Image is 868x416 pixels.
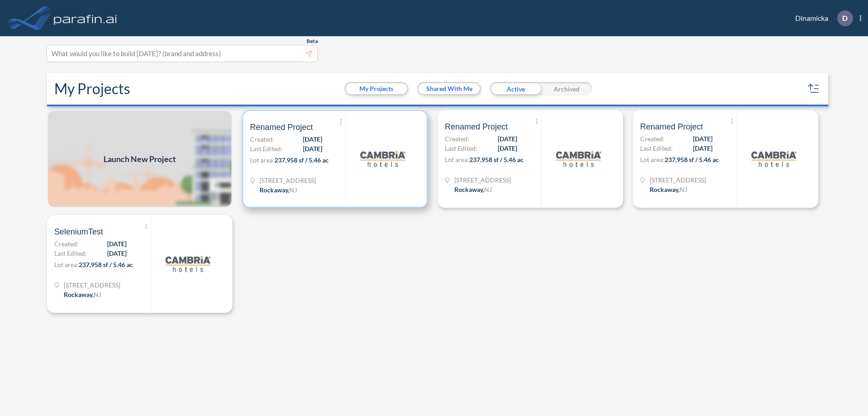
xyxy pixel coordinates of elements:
[419,83,480,94] button: Shared With Me
[346,83,407,94] button: My Projects
[454,186,484,193] span: Rockaway ,
[650,175,706,185] span: 321 Mt Hope Ave
[650,186,679,193] span: Rockaway ,
[807,81,821,96] button: sort
[665,156,719,163] span: 237,958 sf / 5.46 ac
[107,249,127,258] span: [DATE]
[259,176,316,185] span: 321 Mt Hope Ave
[250,134,274,144] span: Created:
[640,156,665,163] span: Lot area:
[52,9,119,27] img: logo
[289,186,297,194] span: NJ
[250,156,274,164] span: Lot area:
[259,185,297,195] div: Rockaway, NJ
[250,122,313,133] span: Renamed Project
[640,121,703,132] span: Renamed Project
[454,185,492,194] div: Rockaway, NJ
[79,261,133,268] span: 237,958 sf / 5.46 ac
[47,110,232,208] img: add
[54,249,87,258] span: Last Edited:
[259,186,289,194] span: Rockaway ,
[360,136,406,182] img: logo
[107,239,127,249] span: [DATE]
[54,239,79,249] span: Created:
[679,186,687,193] span: NJ
[454,175,511,185] span: 321 Mt Hope Ave
[842,14,848,22] p: D
[94,291,101,298] span: NJ
[445,143,477,153] span: Last Edited:
[104,153,176,165] span: Launch New Project
[303,144,322,153] span: [DATE]
[64,290,101,299] div: Rockaway, NJ
[498,143,517,153] span: [DATE]
[47,110,232,208] a: Launch New Project
[307,38,318,45] span: Beta
[445,156,469,163] span: Lot area:
[64,280,120,290] span: 321 Mt Hope Ave
[274,156,329,164] span: 237,958 sf / 5.46 ac
[782,10,861,26] div: Dinamicka
[64,291,94,298] span: Rockaway ,
[445,121,508,132] span: Renamed Project
[541,82,592,96] div: Archived
[54,226,103,237] span: SeleniumTest
[303,134,322,144] span: [DATE]
[650,185,687,194] div: Rockaway, NJ
[640,134,665,143] span: Created:
[445,134,469,143] span: Created:
[556,136,601,182] img: logo
[54,261,79,268] span: Lot area:
[693,143,712,153] span: [DATE]
[693,134,712,143] span: [DATE]
[640,143,673,153] span: Last Edited:
[490,82,541,96] div: Active
[250,144,283,153] span: Last Edited:
[484,186,492,193] span: NJ
[165,241,211,287] img: logo
[751,136,797,182] img: logo
[54,80,130,97] h2: My Projects
[498,134,517,143] span: [DATE]
[469,156,524,163] span: 237,958 sf / 5.46 ac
